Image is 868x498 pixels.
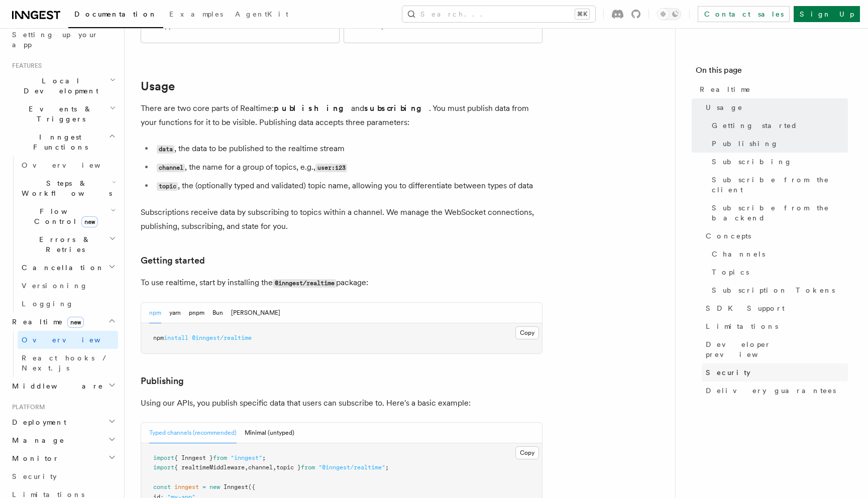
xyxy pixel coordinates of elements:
button: Toggle dark mode [657,8,681,20]
span: Platform [8,403,45,411]
a: Publishing [708,135,848,153]
span: Monitor [8,453,59,463]
li: , the (optionally typed and validated) topic name, allowing you to differentiate between types of... [154,179,542,193]
span: Features [8,62,42,70]
p: There are two core parts of Realtime: and . You must publish data from your functions for it to b... [141,101,542,130]
span: Security [706,367,750,378]
span: from [301,464,315,471]
a: Security [8,467,118,485]
span: from [213,454,227,461]
kbd: ⌘K [575,9,589,19]
span: Topics [712,267,749,277]
button: Local Development [8,72,118,100]
span: = [202,483,206,490]
div: Inngest Functions [8,156,118,313]
span: ; [262,454,266,461]
a: SDK Support [702,299,848,317]
a: Usage [141,79,175,93]
a: Versioning [18,277,118,295]
span: , [245,464,248,471]
span: Overview [22,336,125,344]
span: Local Development [8,76,110,96]
button: Minimal (untyped) [245,423,294,443]
button: Cancellation [18,259,118,277]
span: Examples [169,10,223,18]
span: npm [153,334,164,341]
span: new [81,216,98,227]
button: Errors & Retries [18,230,118,259]
span: Limitations [706,321,778,331]
span: "inngest" [231,454,262,461]
span: channel [248,464,273,471]
span: Security [12,472,57,480]
a: Documentation [68,3,163,28]
span: Subscription Tokens [712,285,835,295]
h4: On this page [696,64,848,80]
span: React hooks / Next.js [22,354,111,372]
span: Developer preview [706,339,848,359]
span: Setting up your app [12,31,98,49]
span: new [209,483,220,490]
span: topic } [276,464,301,471]
span: ({ [248,483,255,490]
code: @inngest/realtime [273,279,336,288]
li: , the data to be published to the realtime stream [154,142,542,156]
a: Subscribing [708,153,848,171]
span: Cancellation [18,263,104,273]
button: Realtimenew [8,313,118,331]
span: Errors & Retries [18,234,109,255]
span: import [153,454,174,461]
button: Middleware [8,377,118,395]
button: yarn [169,303,181,323]
a: Topics [708,263,848,281]
span: Inngest Functions [8,132,108,152]
button: Copy [515,326,539,339]
a: Getting started [141,254,205,268]
span: Realtime [8,317,84,327]
a: React hooks / Next.js [18,349,118,377]
span: , [273,464,276,471]
span: Inngest [224,483,248,490]
a: Security [702,363,848,382]
p: Subscriptions receive data by subscribing to topics within a channel. We manage the WebSocket con... [141,205,542,233]
span: Flow Control [18,206,111,226]
button: Bun [212,303,223,323]
button: npm [149,303,161,323]
a: Contact sales [698,6,790,22]
span: { Inngest } [174,454,213,461]
span: Usage [706,102,743,112]
button: [PERSON_NAME] [231,303,280,323]
a: Overview [18,331,118,349]
a: Examples [163,3,229,27]
code: user:123 [315,164,347,172]
span: Manage [8,435,65,445]
span: Events & Triggers [8,104,110,124]
span: Subscribe from the backend [712,203,848,223]
a: Logging [18,295,118,313]
span: @inngest/realtime [192,334,252,341]
a: Subscribe from the client [708,171,848,199]
span: Subscribe from the client [712,175,848,195]
span: Middleware [8,381,103,391]
a: Overview [18,156,118,174]
span: new [67,317,84,328]
span: { realtimeMiddleware [174,464,245,471]
span: Steps & Workflows [18,178,112,198]
div: Realtimenew [8,331,118,377]
a: Delivery guarantees [702,382,848,400]
a: Limitations [702,317,848,335]
span: SDK Support [706,303,785,313]
a: Concepts [702,227,848,245]
button: Flow Controlnew [18,202,118,230]
span: ; [385,464,389,471]
button: Events & Triggers [8,100,118,128]
code: topic [157,182,178,191]
a: Sign Up [794,6,860,22]
a: Publishing [141,374,184,388]
a: Getting started [708,116,848,135]
span: "@inngest/realtime" [318,464,385,471]
span: Versioning [22,282,88,290]
button: Manage [8,431,118,449]
li: , the name for a group of topics, e.g., [154,160,542,175]
a: Realtime [696,80,848,98]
